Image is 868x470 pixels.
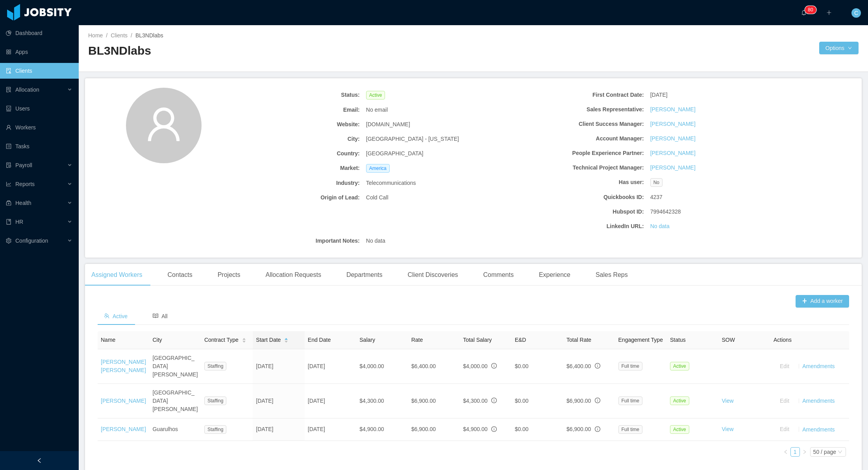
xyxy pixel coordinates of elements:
[106,32,107,39] span: /
[101,398,146,404] a: [PERSON_NAME]
[491,426,497,432] span: info-circle
[508,91,644,99] b: First Contract Date:
[224,179,360,187] b: Industry:
[508,222,644,230] b: LinkedIn URL:
[366,106,388,114] span: No email
[854,8,858,18] span: C
[359,337,375,343] span: Salary
[15,238,48,244] span: Configuration
[650,120,696,128] a: [PERSON_NAME]
[819,42,859,54] button: Optionsicon: down
[88,32,103,39] a: Home
[783,450,788,454] i: icon: left
[781,447,790,457] li: Previous Page
[85,264,149,286] div: Assigned Workers
[802,450,807,454] i: icon: right
[149,349,201,384] td: [GEOGRAPHIC_DATA][PERSON_NAME]
[224,194,360,202] b: Origin of Lead:
[408,349,460,384] td: $6,400.00
[305,418,356,441] td: [DATE]
[224,237,360,245] b: Important Notes:
[152,337,162,343] span: City
[811,6,813,14] p: 0
[408,384,460,418] td: $6,900.00
[515,426,529,432] span: $0.00
[366,164,390,173] span: America
[101,359,146,373] a: [PERSON_NAME] [PERSON_NAME]
[204,425,226,434] span: Staffing
[801,10,807,15] i: icon: bell
[211,264,247,286] div: Projects
[566,337,591,343] span: Total Rate
[802,426,835,432] a: Amendments
[515,363,529,369] span: $0.00
[242,340,246,342] i: icon: caret-down
[491,398,497,403] span: info-circle
[6,238,11,243] i: icon: setting
[650,222,670,230] a: No data
[356,384,408,418] td: $4,300.00
[366,179,416,187] span: Telecommunications
[650,208,681,216] span: 7994642328
[253,349,304,384] td: [DATE]
[515,337,526,343] span: E&D
[366,237,385,245] span: No data
[253,384,304,418] td: [DATE]
[401,264,464,286] div: Client Discoveries
[491,363,497,369] span: info-circle
[366,194,389,202] span: Cold Call
[101,426,146,432] a: [PERSON_NAME]
[6,138,72,154] a: icon: profileTasks
[515,398,529,404] span: $0.00
[722,398,733,404] a: View
[508,105,644,114] b: Sales Representative:
[153,313,158,319] i: icon: read
[595,363,600,369] span: info-circle
[284,340,289,342] i: icon: caret-down
[356,418,408,441] td: $4,900.00
[6,181,11,187] i: icon: line-chart
[242,337,246,339] i: icon: caret-up
[618,396,642,405] span: Full time
[284,337,289,342] div: Sort
[101,337,115,343] span: Name
[774,423,796,436] button: Edit
[145,105,183,143] i: icon: user
[650,164,696,172] a: [PERSON_NAME]
[463,337,492,343] span: Total Salary
[838,450,842,455] i: icon: down
[153,313,168,319] span: All
[802,363,835,369] a: Amendments
[149,418,201,441] td: Guarulhos
[366,91,385,100] span: Active
[566,426,591,432] span: $6,900.00
[131,32,132,39] span: /
[15,87,39,93] span: Allocation
[224,106,360,114] b: Email:
[256,336,281,344] span: Start Date
[161,264,199,286] div: Contacts
[508,193,644,201] b: Quickbooks ID:
[253,418,304,441] td: [DATE]
[305,384,356,418] td: [DATE]
[477,264,520,286] div: Comments
[6,120,72,135] a: icon: userWorkers
[366,135,459,143] span: [GEOGRAPHIC_DATA] - [US_STATE]
[305,349,356,384] td: [DATE]
[618,425,642,434] span: Full time
[463,363,487,369] span: $4,000.00
[826,10,832,15] i: icon: plus
[508,208,644,216] b: Hubspot ID:
[6,63,72,79] a: icon: auditClients
[308,337,331,343] span: End Date
[508,149,644,157] b: People Experience Partner:
[805,6,816,14] sup: 80
[204,396,226,405] span: Staffing
[647,88,789,102] div: [DATE]
[104,313,109,319] i: icon: team
[670,425,689,434] span: Active
[224,149,360,158] b: Country:
[88,43,474,59] h2: BL3NDlabs
[595,398,600,403] span: info-circle
[589,264,634,286] div: Sales Reps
